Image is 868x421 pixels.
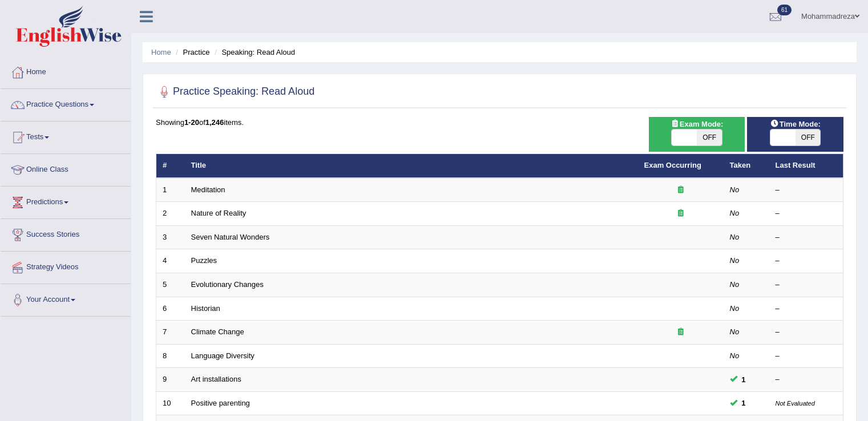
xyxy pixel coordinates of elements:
[730,233,740,241] em: No
[191,256,217,265] a: Puzzles
[1,219,131,248] a: Success Stories
[730,280,740,289] em: No
[156,202,185,226] td: 2
[730,304,740,313] em: No
[649,117,745,152] div: Show exams occurring in exams
[730,185,740,194] em: No
[212,47,295,58] li: Speaking: Read Aloud
[776,303,837,314] div: –
[1,187,131,215] a: Predictions
[776,400,815,407] small: Not Evaluated
[776,185,837,196] div: –
[730,351,740,360] em: No
[156,117,843,128] div: Showing of items.
[730,256,740,265] em: No
[769,154,843,178] th: Last Result
[191,304,220,313] a: Historian
[776,351,837,362] div: –
[191,233,270,241] a: Seven Natural Wonders
[644,208,717,219] div: Exam occurring question
[776,208,837,219] div: –
[1,284,131,313] a: Your Account
[191,185,225,194] a: Meditation
[796,129,821,145] span: OFF
[776,280,837,290] div: –
[776,232,837,243] div: –
[191,351,255,360] a: Language Diversity
[1,122,131,150] a: Tests
[173,47,209,58] li: Practice
[777,5,792,15] span: 61
[737,374,750,386] span: You can still take this question
[724,154,769,178] th: Taken
[156,391,185,415] td: 10
[156,344,185,368] td: 8
[737,397,750,409] span: You can still take this question
[766,118,825,130] span: Time Mode:
[191,280,264,289] a: Evolutionary Changes
[1,89,131,118] a: Practice Questions
[156,225,185,249] td: 3
[730,209,740,217] em: No
[184,118,199,127] b: 1-20
[644,185,717,196] div: Exam occurring question
[776,327,837,338] div: –
[156,249,185,273] td: 4
[156,178,185,202] td: 1
[666,118,728,130] span: Exam Mode:
[1,56,131,85] a: Home
[156,154,185,178] th: #
[644,161,701,169] a: Exam Occurring
[1,252,131,280] a: Strategy Videos
[191,399,250,407] a: Positive parenting
[156,273,185,297] td: 5
[191,327,244,336] a: Climate Change
[191,375,241,383] a: Art installations
[185,154,638,178] th: Title
[156,368,185,392] td: 9
[151,48,171,56] a: Home
[644,327,717,338] div: Exam occurring question
[156,297,185,321] td: 6
[1,154,131,183] a: Online Class
[776,256,837,266] div: –
[730,327,740,336] em: No
[156,83,314,100] h2: Practice Speaking: Read Aloud
[205,118,224,127] b: 1,246
[697,129,722,145] span: OFF
[776,374,837,385] div: –
[191,209,247,217] a: Nature of Reality
[156,321,185,345] td: 7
